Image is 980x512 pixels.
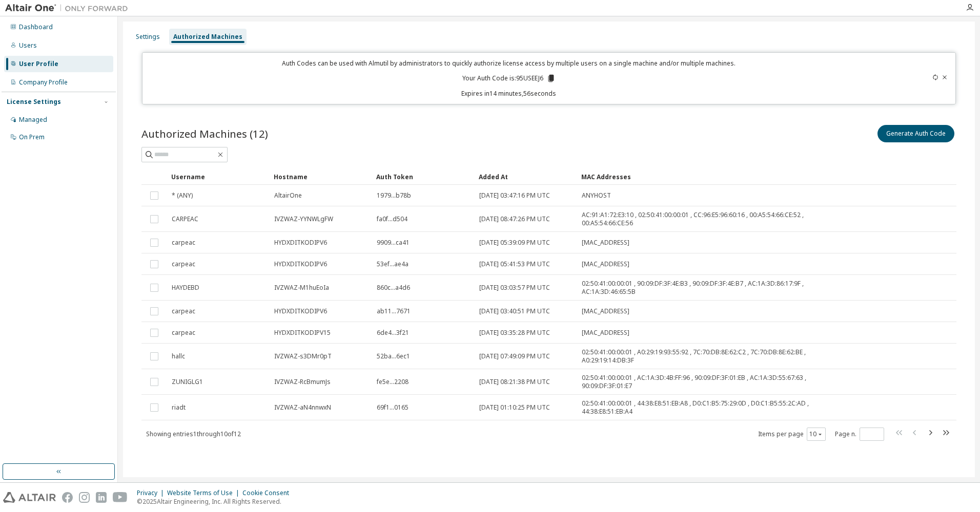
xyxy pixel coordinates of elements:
span: 02:50:41:00:00:01 , AC:1A:3D:4B:FF:96 , 90:09:DF:3F:01:EB , AC:1A:3D:55:67:63 , 90:09:DF:3F:01:E7 [582,374,851,390]
span: fa0f...d504 [377,215,407,223]
div: MAC Addresses [581,168,852,185]
div: On Prem [19,133,45,141]
span: 02:50:41:00:00:01 , A0:29:19:93:55:92 , 7C:70:DB:8E:62:C2 , 7C:70:DB:8E:62:BE , A0:29:19:14:DB:3F [582,348,851,365]
span: ANYHOST [582,191,611,200]
span: fe5e...2208 [377,378,409,386]
span: HYDXDITKODIPV15 [274,329,331,337]
span: carpeac [172,329,195,337]
div: Privacy [137,489,167,497]
span: [DATE] 03:40:51 PM UTC [479,307,550,315]
span: [DATE] 05:39:09 PM UTC [479,239,550,247]
div: User Profile [19,60,58,68]
div: Managed [19,116,47,124]
span: IVZWAZ-aN4nnwxN [274,403,331,412]
div: Added At [479,168,573,185]
span: carpeac [172,239,195,247]
span: HYDXDITKODIPV6 [274,307,327,315]
span: 02:50:41:00:00:01 , 44:38:E8:51:EB:A8 , D0:C1:B5:75:29:0D , D0:C1:B5:55:2C:AD , 44:38:E8:51:EB:A4 [582,399,851,416]
span: IVZWAZ-s3DMr0pT [274,352,332,360]
span: AltairOne [274,191,302,200]
div: Username [171,168,266,185]
span: [DATE] 07:49:09 PM UTC [479,352,550,360]
span: carpeac [172,260,195,268]
span: Items per page [758,428,826,441]
span: 53ef...ae4a [377,260,409,268]
div: Cookie Consent [242,489,295,497]
p: Auth Codes can be used with Almutil by administrators to quickly authorize license access by mult... [149,59,870,68]
p: Your Auth Code is: 95USEEJ6 [462,74,556,83]
span: AC:91:A1:72:E3:10 , 02:50:41:00:00:01 , CC:96:E5:96:60:16 , 00:A5:54:66:CE:52 , 00:A5:54:66:CE:56 [582,211,851,227]
p: © 2025 Altair Engineering, Inc. All Rights Reserved. [137,497,295,506]
span: HYDXDITKODIPV6 [274,239,327,247]
span: [DATE] 03:35:28 PM UTC [479,329,550,337]
span: 6de4...3f21 [377,329,409,337]
span: riadt [172,403,186,412]
span: [DATE] 08:21:38 PM UTC [479,378,550,386]
span: Page n. [835,428,884,441]
button: Generate Auth Code [877,125,954,142]
span: 02:50:41:00:00:01 , 90:09:DF:3F:4E:B3 , 90:09:DF:3F:4E:B7 , AC:1A:3D:86:17:9F , AC:1A:3D:46:65:5B [582,280,851,296]
div: License Settings [7,98,61,106]
span: IVZWAZ-YYNWLgFW [274,215,333,223]
span: 9909...ca41 [377,239,410,247]
span: Authorized Machines (12) [141,126,268,141]
div: Company Profile [19,78,68,87]
div: Website Terms of Use [167,489,242,497]
span: [MAC_ADDRESS] [582,329,629,337]
span: Showing entries 1 through 10 of 12 [146,430,241,438]
div: Auth Token [376,168,471,185]
span: * (ANY) [172,191,193,200]
img: linkedin.svg [96,492,107,503]
img: youtube.svg [113,492,128,503]
button: 10 [809,430,823,438]
span: [MAC_ADDRESS] [582,307,629,315]
div: Hostname [274,168,368,185]
span: CARPEAC [172,215,198,223]
div: Authorized Machines [173,33,242,41]
span: 69f1...0165 [377,403,409,412]
span: [DATE] 03:47:16 PM UTC [479,191,550,200]
p: Expires in 14 minutes, 56 seconds [149,89,870,98]
span: ab11...7671 [377,307,411,315]
span: carpeac [172,307,195,315]
div: Settings [136,33,160,41]
span: [MAC_ADDRESS] [582,239,629,247]
div: Dashboard [19,23,53,31]
span: HAYDEBD [172,284,199,292]
img: Altair One [5,3,133,13]
img: facebook.svg [62,492,73,503]
span: [DATE] 03:03:57 PM UTC [479,284,550,292]
span: IVZWAZ-M1huEoIa [274,284,329,292]
span: [DATE] 01:10:25 PM UTC [479,403,550,412]
span: ZUNIGLG1 [172,378,203,386]
span: [DATE] 08:47:26 PM UTC [479,215,550,223]
div: Users [19,41,37,50]
span: 860c...a4d6 [377,284,410,292]
span: [MAC_ADDRESS] [582,260,629,268]
img: instagram.svg [79,492,90,503]
img: altair_logo.svg [3,492,56,503]
span: IVZWAZ-RcBmumJs [274,378,331,386]
span: hallc [172,352,185,360]
span: HYDXDITKODIPV6 [274,260,327,268]
span: 52ba...6ec1 [377,352,410,360]
span: [DATE] 05:41:53 PM UTC [479,260,550,268]
span: 1979...b78b [377,191,411,200]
